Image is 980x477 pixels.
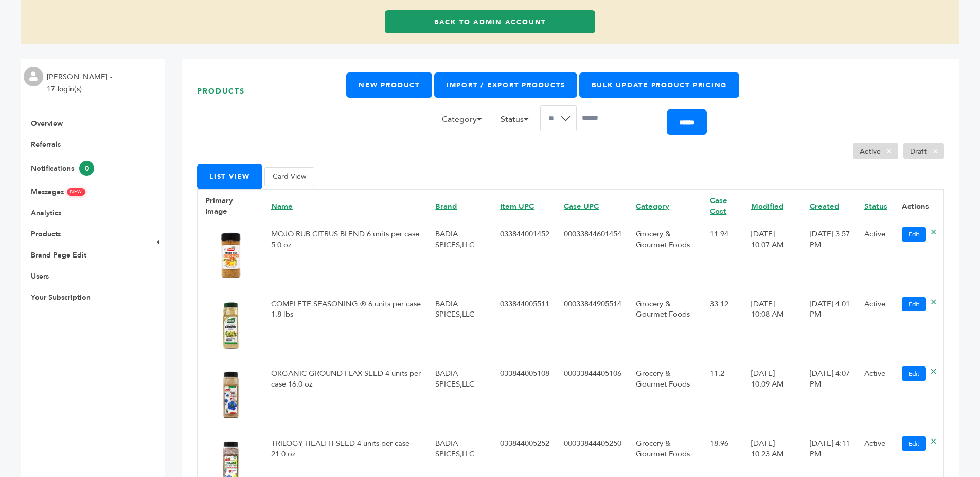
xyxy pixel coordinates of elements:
[500,201,534,211] a: Item UPC
[437,113,493,131] li: Category
[744,361,803,431] td: [DATE] 10:09 AM
[902,227,926,242] a: Edit
[67,188,85,196] span: NEW
[902,366,926,381] a: Edit
[803,361,857,431] td: [DATE] 4:07 PM
[434,72,577,98] a: Import / Export Products
[636,201,669,211] a: Category
[31,119,63,129] a: Overview
[79,161,94,176] span: 0
[47,71,115,96] li: [PERSON_NAME] - 17 login(s)
[205,230,257,281] img: No Image
[857,361,895,431] td: Active
[31,187,85,197] a: MessagesNEW
[198,190,264,222] th: Primary Image
[629,222,703,292] td: Grocery & Gourmet Foods
[264,292,428,362] td: COMPLETE SEASONING ® 6 units per case 1.8 lbs
[744,292,803,362] td: [DATE] 10:08 AM
[31,271,49,281] a: Users
[744,222,803,292] td: [DATE] 10:07 AM
[582,105,662,131] input: Search
[703,222,743,292] td: 11.94
[31,250,86,260] a: Brand Page Edit
[803,292,857,362] td: [DATE] 4:01 PM
[557,292,629,362] td: 00033844905514
[557,361,629,431] td: 00033844405106
[803,222,857,292] td: [DATE] 3:57 PM
[31,229,61,239] a: Products
[557,222,629,292] td: 00033844601454
[857,222,895,292] td: Active
[564,201,599,211] a: Case UPC
[751,201,783,211] a: Modified
[264,222,428,292] td: MOJO RUB CITRUS BLEND 6 units per case 5.0 oz
[31,292,91,302] a: Your Subscription
[205,369,257,420] img: No Image
[927,145,944,157] span: ×
[31,163,94,173] a: Notifications0
[853,143,898,159] li: Active
[902,297,926,311] a: Edit
[271,201,293,211] a: Name
[197,164,262,189] button: List View
[264,361,428,431] td: ORGANIC GROUND FLAX SEED 4 units per case 16.0 oz
[493,222,557,292] td: 033844001452
[31,140,61,150] a: Referrals
[579,72,739,98] a: Bulk Update Product Pricing
[703,292,743,362] td: 33.12
[205,300,257,351] img: No Image
[895,190,943,222] th: Actions
[703,361,743,431] td: 11.2
[495,113,540,131] li: Status
[881,145,898,157] span: ×
[710,195,727,216] a: Case Cost
[857,292,895,362] td: Active
[24,67,43,86] img: profile.png
[435,201,457,211] a: Brand
[31,208,61,218] a: Analytics
[197,72,346,110] h1: Products
[629,292,703,362] td: Grocery & Gourmet Foods
[428,222,493,292] td: BADIA SPICES,LLC
[385,10,595,33] a: Back to Admin Account
[493,292,557,362] td: 033844005511
[902,436,926,451] a: Edit
[428,361,493,431] td: BADIA SPICES,LLC
[864,201,887,211] a: Status
[264,167,314,186] button: Card View
[493,361,557,431] td: 033844005108
[903,143,944,159] li: Draft
[629,361,703,431] td: Grocery & Gourmet Foods
[810,201,839,211] a: Created
[428,292,493,362] td: BADIA SPICES,LLC
[346,72,432,98] a: New Product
